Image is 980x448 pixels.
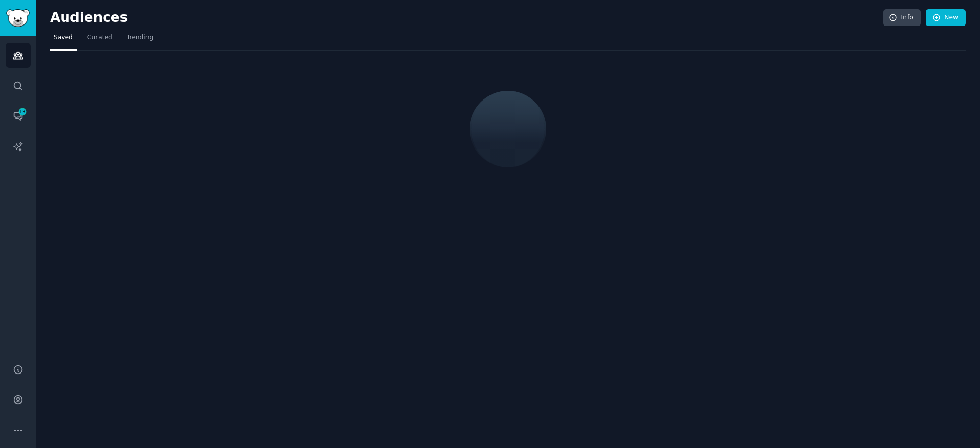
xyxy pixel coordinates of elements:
[926,9,966,27] a: New
[883,9,921,27] a: Info
[123,30,157,51] a: Trending
[18,108,27,115] span: 13
[6,9,30,27] img: GummySearch logo
[50,30,77,51] a: Saved
[6,104,31,129] a: 13
[50,10,883,26] h2: Audiences
[84,30,116,51] a: Curated
[54,33,73,42] span: Saved
[127,33,153,42] span: Trending
[87,33,112,42] span: Curated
